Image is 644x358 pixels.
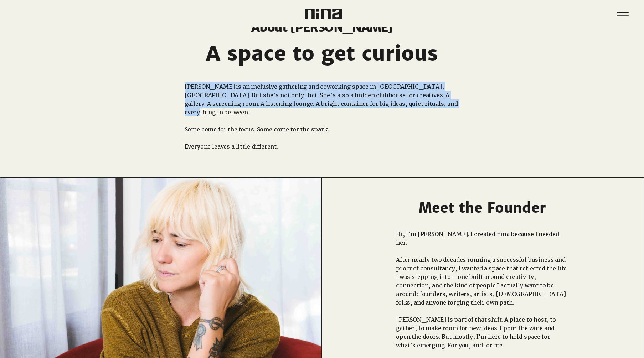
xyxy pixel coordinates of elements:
p: Everyone leaves a little different. [185,142,459,151]
button: Menu [612,3,633,25]
p: [PERSON_NAME] is part of that shift. A place to host, to gather, to make room for new ideas. I po... [396,315,569,349]
nav: Site [612,3,633,25]
p: After nearly two decades running a successful business and product consultancy, I wanted a space ... [396,255,569,307]
h4: About [PERSON_NAME] [236,20,408,35]
span: A space to get curious [206,41,438,66]
p: [PERSON_NAME] is an inclusive gathering and coworking space in [GEOGRAPHIC_DATA], [GEOGRAPHIC_DAT... [185,82,459,116]
img: Nina Logo CMYK_Charcoal.png [305,9,342,19]
span: Meet the Founder [419,199,546,216]
p: Hi, I’m [PERSON_NAME]. I created nina because I needed her. [396,230,569,247]
p: Some come for the focus. Some come for the spark. [185,125,459,134]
